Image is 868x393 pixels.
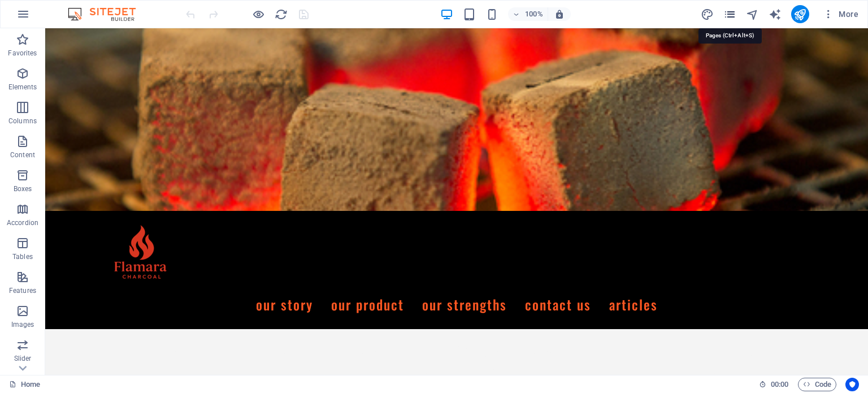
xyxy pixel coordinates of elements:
button: publish [791,5,809,23]
button: text_generator [769,7,782,21]
i: Design (Ctrl+Alt+Y) [701,8,714,21]
h6: Session time [759,378,789,391]
p: Boxes [14,184,32,193]
p: Tables [12,252,33,261]
p: Images [11,320,34,329]
p: Content [10,150,35,159]
span: Code [803,378,831,391]
button: design [701,7,714,21]
p: Accordion [7,218,38,227]
i: Navigator [746,8,759,21]
button: Click here to leave preview mode and continue editing [251,7,265,21]
i: Reload page [275,8,288,21]
i: AI Writer [769,8,782,21]
p: Features [9,286,36,295]
button: Code [798,378,836,391]
i: On resize automatically adjust zoom level to fit chosen device. [554,9,565,19]
button: reload [274,7,288,21]
button: Usercentrics [845,378,859,391]
h6: 100% [525,7,543,21]
img: Editor Logo [65,7,150,21]
span: : [779,380,780,388]
a: Click to cancel selection. Double-click to open Pages [9,378,40,391]
i: Publish [793,8,806,21]
p: Columns [8,116,37,126]
p: Elements [8,83,37,92]
p: Favorites [8,49,37,58]
span: More [823,8,858,20]
span: 00 00 [771,378,788,391]
button: 100% [508,7,548,21]
button: pages [723,7,737,21]
p: Slider [14,354,32,363]
button: More [818,5,863,23]
button: navigator [746,7,759,21]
